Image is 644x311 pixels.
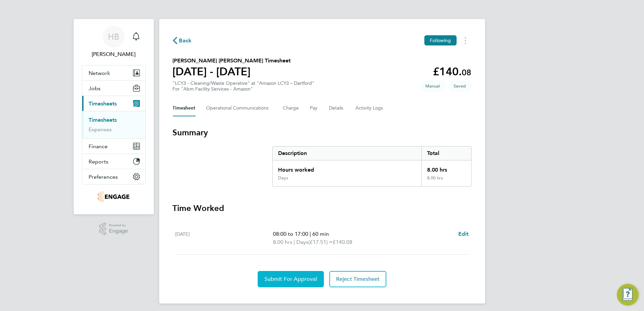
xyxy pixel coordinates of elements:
span: HB [108,32,119,41]
a: HB[PERSON_NAME] [82,26,146,58]
span: £140.08 [333,239,352,245]
div: Summary [272,146,472,187]
span: 8.00 hrs [273,239,292,245]
a: Go to home page [82,191,146,202]
button: Timesheets Menu [459,35,472,46]
a: Expenses [89,126,112,133]
h2: [PERSON_NAME] [PERSON_NAME] Timesheet [173,57,291,65]
span: Reports [89,158,109,165]
h3: Time Worked [173,203,472,214]
div: [DATE] [176,230,273,246]
button: Reject Timesheet [329,271,387,287]
span: Powered by [109,222,128,228]
span: Following [430,37,451,43]
button: Jobs [82,81,145,96]
span: Harry Barfoot [82,50,146,58]
span: (£17.51) = [308,239,333,245]
span: Engage [109,228,128,234]
button: Engage Resource Center [617,284,639,306]
div: Timesheets [82,111,145,138]
img: regentfm-logo-retina.png [98,191,129,202]
div: For "Abm Facility Services - Amazon" [173,86,315,92]
button: Activity Logs [356,100,384,116]
span: Finance [89,143,108,150]
a: Powered byEngage [99,222,128,235]
button: Reports [82,154,145,169]
button: Timesheets [82,96,145,111]
button: Preferences [82,169,145,184]
span: 60 min [312,231,329,237]
nav: Main navigation [74,19,154,214]
span: Timesheets [89,100,117,107]
span: This timesheet was manually created. [420,80,446,92]
span: 08:00 to 17:00 [273,231,308,237]
h1: [DATE] - [DATE] [173,65,291,78]
span: | [310,231,311,237]
span: Preferences [89,174,118,180]
button: Back [173,36,192,45]
h3: Summary [173,127,472,138]
span: 08 [462,67,472,77]
app-decimal: £140. [433,65,472,78]
div: 8.00 hrs [421,175,471,186]
span: Back [179,37,192,45]
button: Finance [82,139,145,154]
button: Following [424,35,456,45]
div: Hours worked [273,160,422,175]
button: Network [82,65,145,80]
div: Days [278,175,288,181]
span: | [294,239,295,245]
div: "LCY3 - Cleaning/Waste Operative" at "Amazon LCY3 – Dartford" [173,80,315,92]
section: Timesheet [173,127,472,287]
a: Timesheets [89,117,117,123]
span: Submit For Approval [264,276,317,283]
span: Days [296,238,308,246]
a: Edit [458,230,469,238]
button: Pay [310,100,318,116]
div: Description [273,147,422,160]
button: Timesheet [173,100,196,116]
span: Network [89,70,110,76]
div: Total [421,147,471,160]
span: Reject Timesheet [336,276,380,283]
span: Jobs [89,85,101,92]
span: This timesheet is Saved. [448,80,472,92]
button: Charge [283,100,299,116]
span: Edit [458,231,469,237]
div: 8.00 hrs [421,160,471,175]
button: Operational Communications [206,100,272,116]
button: Details [329,100,345,116]
button: Submit For Approval [258,271,324,287]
